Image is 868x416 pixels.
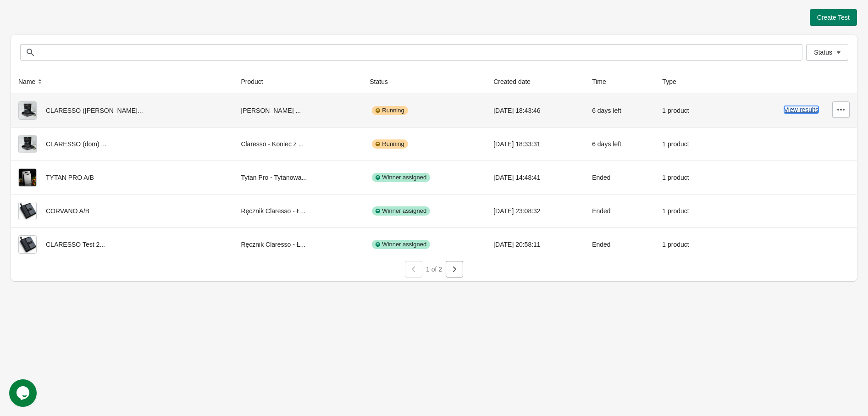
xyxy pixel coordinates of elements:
button: Status [806,44,848,61]
div: Running [372,139,408,149]
span: CLARESSO (dom) ... [46,140,106,148]
button: Created date [490,73,543,90]
span: Status [814,49,832,56]
span: CLARESSO ([PERSON_NAME]... [46,107,143,114]
iframe: chat widget [9,379,39,407]
div: 1 product [662,235,713,254]
span: CORVANO A/B [46,207,89,215]
button: Product [237,73,276,90]
button: Name [15,73,48,90]
button: Type [658,73,689,90]
div: Winner assigned [372,206,430,216]
div: Running [372,106,408,115]
span: CLARESSO Test 2... [46,241,105,248]
div: 6 days left [592,135,647,153]
div: [DATE] 20:58:11 [493,235,577,254]
div: 1 product [662,135,713,153]
div: Claresso - Koniec z ... [241,135,355,153]
div: Ręcznik Claresso - Ł... [241,235,355,254]
div: Winner assigned [372,173,430,182]
div: [PERSON_NAME] ... [241,101,355,120]
button: Status [366,73,401,90]
div: [DATE] 14:48:41 [493,168,577,187]
div: Ended [592,235,647,254]
div: Winner assigned [372,240,430,249]
span: TYTAN PRO A/B [46,174,94,181]
div: 6 days left [592,101,647,120]
button: View results [784,106,818,113]
span: Create Test [817,14,850,21]
button: Time [588,73,619,90]
div: [DATE] 18:43:46 [493,101,577,120]
button: Create Test [810,9,857,26]
div: Tytan Pro - Tytanowa... [241,168,355,187]
div: [DATE] 18:33:31 [493,135,577,153]
div: 1 product [662,101,713,120]
div: Ręcznik Claresso - Ł... [241,202,355,220]
div: Ended [592,168,647,187]
div: [DATE] 23:08:32 [493,202,577,220]
div: 1 product [662,168,713,187]
div: Ended [592,202,647,220]
div: 1 product [662,202,713,220]
span: 1 of 2 [426,266,442,273]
